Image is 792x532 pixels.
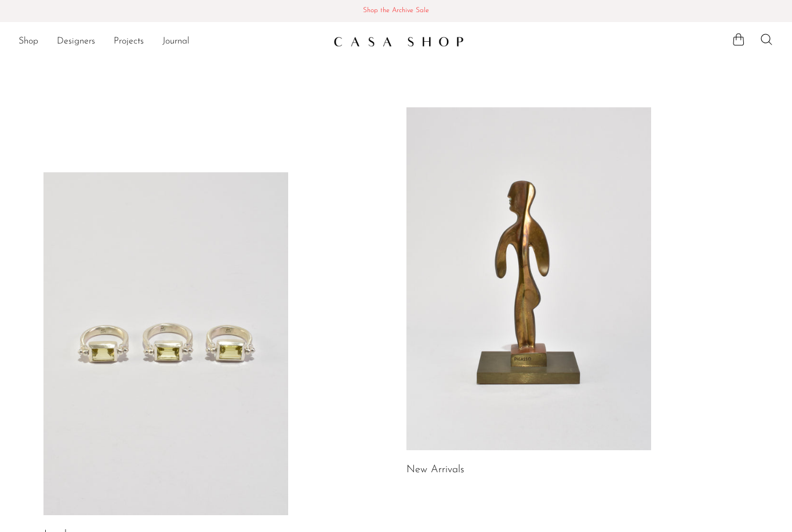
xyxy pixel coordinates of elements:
[19,32,324,52] nav: Desktop navigation
[406,465,464,475] a: New Arrivals
[162,34,190,49] a: Journal
[9,5,783,17] span: Shop the Archive Sale
[19,34,38,49] a: Shop
[114,34,144,49] a: Projects
[57,34,95,49] a: Designers
[19,32,324,52] ul: NEW HEADER MENU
